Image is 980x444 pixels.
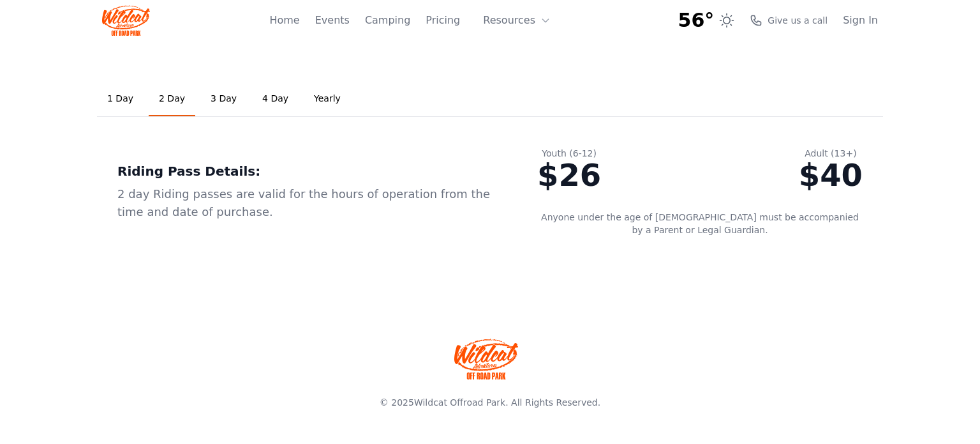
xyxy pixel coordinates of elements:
a: Sign In [843,13,878,28]
a: 1 Day [97,82,144,116]
span: Give us a call [768,14,828,27]
button: Resources [475,8,558,33]
div: 2 day Riding passes are valid for the hours of operation from the time and date of purchase. [117,185,496,221]
a: Events [315,13,350,28]
div: $40 [799,160,863,190]
div: $26 [537,160,601,190]
a: Home [269,13,299,28]
div: Adult (13+) [799,147,863,160]
a: Yearly [304,82,351,116]
a: 4 Day [252,82,299,116]
a: 2 Day [149,82,195,116]
span: © 2025 . All Rights Reserved. [380,397,600,408]
a: Give us a call [750,14,828,27]
img: Wildcat Offroad park [454,339,518,379]
a: 3 Day [200,82,247,116]
div: Youth (6-12) [537,147,601,160]
span: 56° [678,9,715,32]
a: Pricing [426,13,460,28]
p: Anyone under the age of [DEMOGRAPHIC_DATA] must be accompanied by a Parent or Legal Guardian. [537,211,863,236]
a: Camping [365,13,410,28]
img: Wildcat Logo [102,5,150,36]
div: Riding Pass Details: [117,162,496,180]
a: Wildcat Offroad Park [414,397,505,408]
